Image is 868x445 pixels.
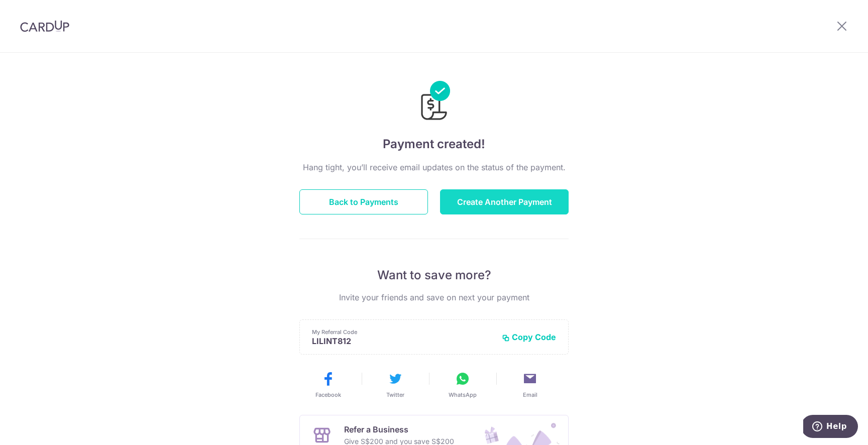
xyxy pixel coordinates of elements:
[344,423,454,435] p: Refer a Business
[803,415,858,440] iframe: Opens a widget where you can find more information
[315,391,341,399] span: Facebook
[299,189,428,214] button: Back to Payments
[299,161,569,173] p: Hang tight, you’ll receive email updates on the status of the payment.
[299,135,569,153] h4: Payment created!
[433,371,492,399] button: WhatsApp
[299,291,569,303] p: Invite your friends and save on next your payment
[500,371,560,399] button: Email
[298,371,358,399] button: Facebook
[523,391,537,399] span: Email
[20,20,69,32] img: CardUp
[312,336,494,346] p: LILINT812
[386,391,404,399] span: Twitter
[449,391,477,399] span: WhatsApp
[312,328,494,336] p: My Referral Code
[440,189,569,214] button: Create Another Payment
[418,81,450,123] img: Payments
[502,332,556,342] button: Copy Code
[299,267,569,283] p: Want to save more?
[366,371,425,399] button: Twitter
